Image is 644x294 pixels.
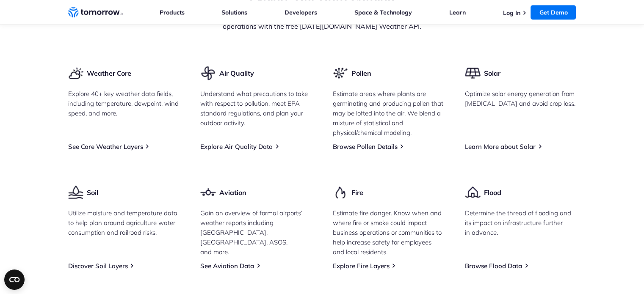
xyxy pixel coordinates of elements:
[465,89,576,108] p: Optimize solar energy generation from [MEDICAL_DATA] and avoid crop loss.
[87,188,98,197] h3: Soil
[354,8,412,16] a: Space & Technology
[200,143,273,151] a: Explore Air Quality Data
[200,89,312,128] p: Understand what precautions to take with respect to pollution, meet EPA standard regulations, and...
[351,188,363,197] h3: Fire
[449,8,466,16] a: Learn
[221,8,247,16] a: Solutions
[333,89,444,137] p: Estimate areas where plants are germinating and producing pollen that may be lofted into the air....
[465,262,522,270] a: Browse Flood Data
[68,262,128,270] a: Discover Soil Layers
[333,143,398,151] a: Browse Pollen Details
[351,69,371,78] h3: Pollen
[333,262,390,270] a: Explore Fire Layers
[87,69,131,78] h3: Weather Core
[160,8,185,16] a: Products
[200,262,254,270] a: See Aviation Data
[333,208,444,257] p: Estimate fire danger. Know when and where fire or smoke could impact business operations or commu...
[200,208,312,257] p: Gain an overview of formal airports’ weather reports including [GEOGRAPHIC_DATA], [GEOGRAPHIC_DAT...
[531,5,576,19] a: Get Demo
[465,208,576,237] p: Determine the thread of flooding and its impact on infrastructure further in advance.
[484,69,500,78] h3: Solar
[68,143,143,151] a: See Core Weather Layers
[484,188,501,197] h3: Flood
[465,143,536,151] a: Learn More about Solar
[68,208,180,237] p: Utilize moisture and temperature data to help plan around agriculture water consumption and railr...
[285,8,317,16] a: Developers
[68,89,180,118] p: Explore 40+ key weather data fields, including temperature, dewpoint, wind speed, and more.
[68,6,123,19] a: Home link
[4,269,25,290] button: Open CMP widget
[219,69,254,78] h3: Air Quality
[503,9,520,16] a: Log In
[219,188,246,197] h3: Aviation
